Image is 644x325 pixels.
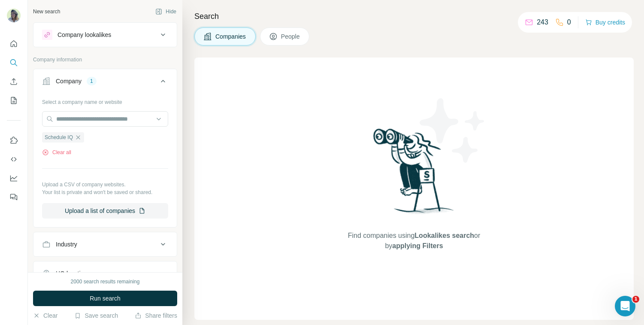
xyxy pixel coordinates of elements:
[57,30,111,39] div: Company lookalikes
[585,16,625,28] button: Buy credits
[7,152,21,167] button: Use Surfe API
[42,149,71,156] button: Clear all
[567,17,571,27] p: 0
[7,189,21,205] button: Feedback
[135,311,177,320] button: Share filters
[7,170,21,186] button: Dashboard
[345,231,483,251] span: Find companies using or by
[42,181,168,188] p: Upload a CSV of company websites.
[45,134,73,141] span: Schedule IQ
[194,10,634,22] h4: Search
[215,32,247,41] span: Companies
[33,311,57,320] button: Clear
[392,242,443,249] span: applying Filters
[7,74,21,89] button: Enrich CSV
[7,93,21,108] button: My lists
[7,55,21,70] button: Search
[71,278,140,286] div: 2000 search results remaining
[74,311,118,320] button: Save search
[42,203,168,219] button: Upload a list of companies
[537,17,548,27] p: 243
[7,36,21,52] button: Quick start
[615,296,635,316] iframe: Intercom live chat
[7,9,21,22] img: Avatar
[149,5,182,18] button: Hide
[33,8,60,15] div: New search
[90,294,121,303] span: Run search
[56,77,82,85] div: Company
[42,95,168,106] div: Select a company name or website
[33,24,177,45] button: Company lookalikes
[56,269,87,278] div: HQ location
[33,263,177,284] button: HQ location
[56,240,77,249] div: Industry
[369,126,459,222] img: Surfe Illustration - Woman searching with binoculars
[33,56,177,64] p: Company information
[414,232,474,239] span: Lookalikes search
[33,234,177,255] button: Industry
[33,71,177,95] button: Company1
[33,291,177,306] button: Run search
[414,92,491,169] img: Surfe Illustration - Stars
[632,296,639,303] span: 1
[281,32,301,41] span: People
[87,77,97,85] div: 1
[7,133,21,148] button: Use Surfe on LinkedIn
[42,188,168,196] p: Your list is private and won't be saved or shared.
